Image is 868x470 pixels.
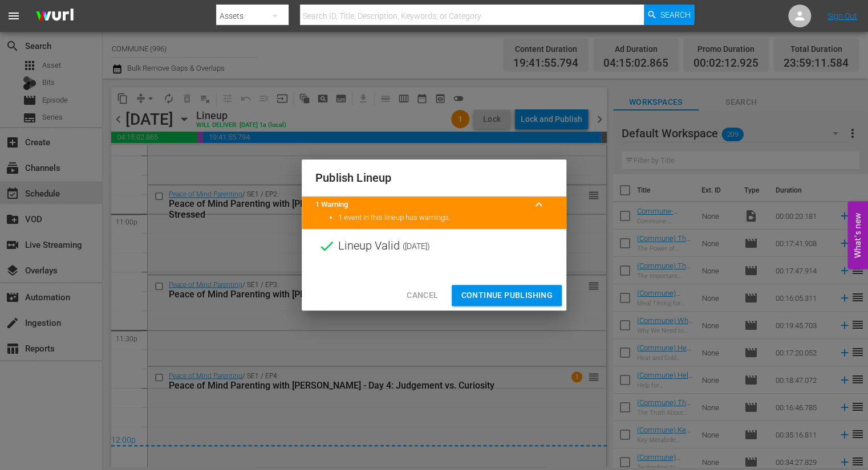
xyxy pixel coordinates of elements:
h2: Publish Lineup [315,169,553,187]
button: Open Feedback Widget [847,201,868,269]
img: ans4CAIJ8jUAAAAAAAAAAAAAAAAAAAAAAAAgQb4GAAAAAAAAAAAAAAAAAAAAAAAAJMjXAAAAAAAAAAAAAAAAAAAAAAAAgAT5G... [27,3,82,30]
li: 1 event in this lineup has warnings. [338,212,553,223]
span: keyboard_arrow_up [532,198,546,211]
title: 1 Warning [315,199,525,210]
span: Continue Publishing [461,288,553,303]
span: Search [660,5,691,25]
span: Cancel [407,288,438,303]
div: Lineup Valid [302,229,566,263]
span: menu [7,9,21,23]
button: Continue Publishing [452,285,562,306]
button: Cancel [398,285,447,306]
a: Sign Out [828,11,857,21]
button: keyboard_arrow_up [525,191,553,218]
span: ( [DATE] ) [403,238,430,255]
